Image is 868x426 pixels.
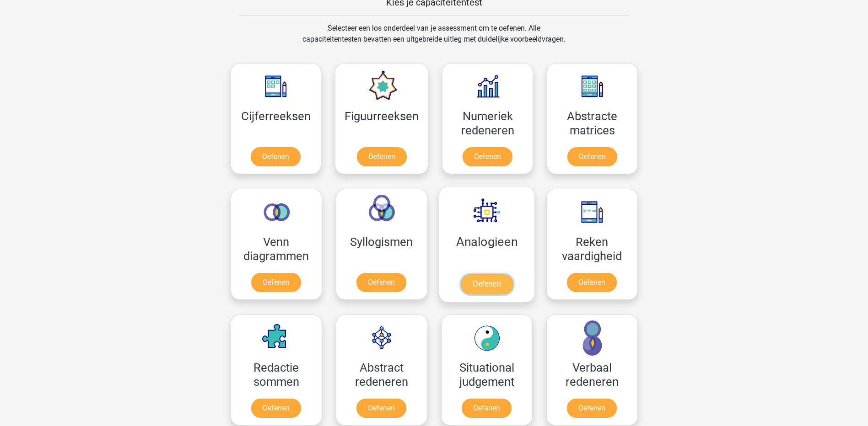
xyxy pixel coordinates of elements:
a: Oefenen [567,399,617,418]
a: Oefenen [567,273,617,292]
a: Oefenen [462,399,512,418]
a: Oefenen [251,147,301,166]
a: Oefenen [356,273,406,292]
a: Oefenen [463,147,512,166]
a: Oefenen [356,399,406,418]
a: Oefenen [251,273,301,292]
a: Oefenen [357,147,407,166]
a: Oefenen [567,147,617,166]
div: Selecteer een los onderdeel van je assessment om te oefenen. Alle capaciteitentesten bevatten een... [294,23,574,56]
a: Oefenen [460,274,512,294]
a: Oefenen [251,399,301,418]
